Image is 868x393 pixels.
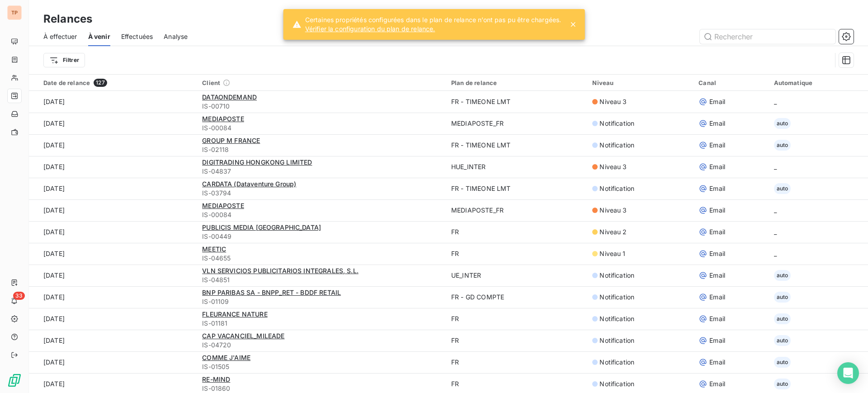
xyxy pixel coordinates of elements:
h3: Relances [43,11,92,27]
td: [DATE] [29,351,197,373]
span: Niveau 2 [599,227,627,237]
span: _ [774,163,777,170]
span: IS-03794 [202,189,440,198]
td: [DATE] [29,113,197,134]
span: Email [709,119,725,128]
td: FR [446,308,587,330]
span: auto [774,270,791,281]
span: Notification [599,379,634,388]
div: Plan de relance [451,79,581,86]
span: Email [709,271,725,280]
td: FR - TIMEONE LMT [446,178,587,199]
span: auto [774,335,791,346]
span: Niveau 3 [599,97,627,106]
td: FR [446,243,587,265]
span: Email [709,293,725,302]
span: Email [709,206,725,215]
span: GROUP M FRANCE [202,137,260,144]
span: Notification [599,184,634,193]
span: Niveau 1 [599,249,625,258]
span: Email [709,336,725,345]
span: Notification [599,336,634,345]
td: [DATE] [29,156,197,178]
td: HUE_INTER [446,156,587,178]
span: Client [202,79,220,86]
span: À venir [88,32,110,41]
span: COMME J'AIME [202,354,250,361]
div: Open Intercom Messenger [837,362,859,384]
span: IS-01181 [202,319,440,328]
div: Niveau [592,79,688,86]
td: [DATE] [29,330,197,351]
span: CAP VACANCIEL_MILEADE [202,332,284,340]
span: BNP PARIBAS SA - BNPP_RET - BDDF RETAIL [202,289,341,296]
td: [DATE] [29,91,197,113]
span: À effectuer [43,32,77,41]
span: PUBLICIS MEDIA [GEOGRAPHIC_DATA] [202,223,321,231]
span: auto [774,140,791,151]
span: Notification [599,119,634,128]
span: IS-04851 [202,275,440,284]
span: IS-00710 [202,102,440,111]
span: Email [709,314,725,323]
span: Email [709,141,725,150]
span: Notification [599,358,634,367]
span: Niveau 3 [599,206,627,215]
span: _ [774,206,777,214]
span: Notification [599,141,634,150]
span: Email [709,227,725,237]
span: IS-01505 [202,362,440,371]
span: IS-00449 [202,232,440,241]
span: auto [774,357,791,368]
div: Date de relance [43,79,191,87]
span: MEDIAPOSTE [202,202,244,209]
td: [DATE] [29,178,197,199]
td: FR [446,351,587,373]
span: IS-04720 [202,341,440,350]
td: FR [446,221,587,243]
span: auto [774,183,791,194]
span: DIGITRADING HONGKONG LIMITED [202,158,312,166]
span: Notification [599,314,634,323]
span: IS-00084 [202,210,440,219]
button: Filtrer [43,53,85,67]
td: FR - GD COMPTE [446,286,587,308]
span: auto [774,379,791,389]
div: Canal [698,79,763,86]
span: Niveau 3 [599,162,627,171]
span: DATAONDEMAND [202,93,257,101]
td: [DATE] [29,243,197,265]
span: VLN SERVICIOS PUBLICITARIOS INTEGRALES, S.L. [202,267,359,275]
span: Effectuées [121,32,153,41]
span: RE-MIND [202,375,230,383]
span: MEETIC [202,245,226,253]
a: Vérifier la configuration du plan de relance. [305,24,561,33]
span: MEDIAPOSTE [202,115,244,123]
div: TP [7,5,22,20]
span: CARDATA (Dataventure Group) [202,180,296,188]
span: IS-01109 [202,297,440,306]
td: FR - TIMEONE LMT [446,134,587,156]
td: [DATE] [29,134,197,156]
td: [DATE] [29,221,197,243]
td: MEDIAPOSTE_FR [446,113,587,134]
span: FLEURANCE NATURE [202,310,267,318]
span: IS-04837 [202,167,440,176]
td: UE_INTER [446,265,587,286]
img: Logo LeanPay [7,373,22,388]
span: auto [774,292,791,303]
span: _ [774,98,777,105]
td: [DATE] [29,199,197,221]
td: FR [446,330,587,351]
td: FR - TIMEONE LMT [446,91,587,113]
span: Analyse [164,32,188,41]
span: auto [774,118,791,129]
span: Email [709,184,725,193]
td: [DATE] [29,286,197,308]
span: _ [774,228,777,236]
span: _ [774,250,777,257]
span: Notification [599,293,634,302]
span: Email [709,162,725,171]
span: IS-02118 [202,145,440,154]
input: Rechercher [700,29,835,44]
